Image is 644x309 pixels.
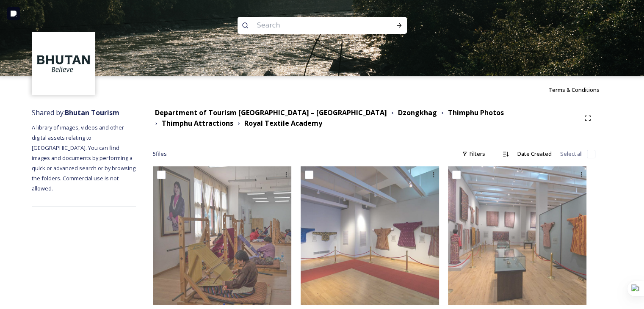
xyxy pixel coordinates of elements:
[398,108,437,117] strong: Dzongkhag
[162,119,233,128] strong: Thimphu Attractions
[153,150,167,158] span: 5 file s
[448,166,586,305] img: rta3.jpg
[33,33,94,94] img: BT_Logo_BB_Lockup_CMYK_High%2520Res.jpg
[548,85,612,95] a: Terms & Conditions
[65,108,119,117] strong: Bhutan Tourism
[32,124,137,192] span: A library of images, videos and other digital assets relating to [GEOGRAPHIC_DATA]. You can find ...
[548,86,600,94] span: Terms & Conditions
[244,119,322,128] strong: Royal Textile Academy
[513,146,556,162] div: Date Created
[153,166,291,305] img: rta6.jpg
[560,150,583,158] span: Select all
[301,166,439,305] img: rta2.jpg
[32,108,119,117] span: Shared by:
[458,146,489,162] div: Filters
[253,16,369,35] input: Search
[448,108,504,117] strong: Thimphu Photos
[155,108,387,117] strong: Department of Tourism [GEOGRAPHIC_DATA] – [GEOGRAPHIC_DATA]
